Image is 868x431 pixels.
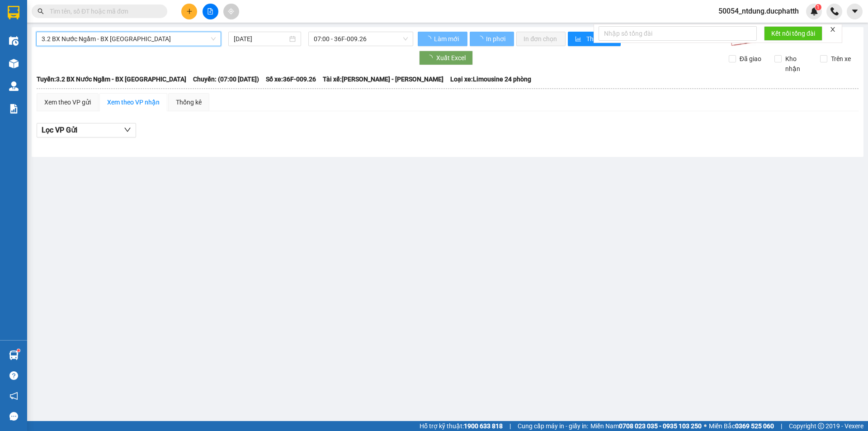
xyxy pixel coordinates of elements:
[266,74,316,84] span: Số xe: 36F-009.26
[764,26,822,41] button: Kết nối tổng đài
[107,97,160,107] div: Xem theo VP nhận
[599,26,757,41] input: Nhập số tổng đài
[203,4,218,19] button: file-add
[9,371,18,380] span: question-circle
[704,424,707,428] span: ⚪️
[44,97,91,107] div: Xem theo VP gửi
[9,392,18,400] span: notification
[735,422,774,430] strong: 0369 525 060
[323,74,443,84] span: Tài xế: [PERSON_NAME] - [PERSON_NAME]
[425,36,433,42] span: loading
[9,350,19,360] img: warehouse-icon
[9,81,19,91] img: warehouse-icon
[516,32,566,46] button: In đơn chọn
[38,8,44,14] span: search
[42,124,77,136] span: Lọc VP Gửi
[418,32,467,46] button: Làm mới
[9,36,19,46] img: warehouse-icon
[186,8,193,14] span: plus
[847,4,863,19] button: caret-down
[17,349,20,352] sup: 1
[818,423,824,429] span: copyright
[781,421,782,431] span: |
[771,28,815,38] span: Kết nối tổng đài
[851,7,859,15] span: caret-down
[419,51,473,65] button: Xuất Excel
[586,34,613,44] span: Thống kê
[9,412,18,421] span: message
[314,32,408,46] span: 07:00 - 36F-009.26
[9,104,19,114] img: solution-icon
[830,7,839,15] img: phone-icon
[815,4,821,10] sup: 1
[228,8,234,14] span: aim
[568,32,621,46] button: bar-chartThống kê
[37,123,136,137] button: Lọc VP Gửi
[575,36,583,43] span: bar-chart
[124,126,131,133] span: down
[450,74,531,84] span: Loại xe: Limousine 24 phòng
[509,421,511,431] span: |
[590,421,702,431] span: Miền Nam
[470,32,514,46] button: In phơi
[830,26,836,33] span: close
[810,7,818,15] img: icon-new-feature
[619,422,702,430] strong: 0708 023 035 - 0935 103 250
[434,34,460,44] span: Làm mới
[711,5,806,17] span: 50054_ntdung.ducphatth
[176,97,202,107] div: Thống kê
[223,4,239,19] button: aim
[782,54,813,74] span: Kho nhận
[9,59,19,68] img: warehouse-icon
[234,34,288,44] input: 13/10/2025
[37,76,186,83] b: Tuyến: 3.2 BX Nước Ngầm - BX [GEOGRAPHIC_DATA]
[464,422,503,430] strong: 1900 633 818
[181,4,197,19] button: plus
[50,6,156,16] input: Tìm tên, số ĐT hoặc mã đơn
[709,421,774,431] span: Miền Bắc
[736,54,765,64] span: Đã giao
[827,54,854,64] span: Trên xe
[207,8,213,14] span: file-add
[42,32,216,46] span: 3.2 BX Nước Ngầm - BX Hoằng Hóa
[8,6,19,19] img: logo-vxr
[477,36,485,42] span: loading
[816,4,820,10] span: 1
[518,421,588,431] span: Cung cấp máy in - giấy in:
[420,421,503,431] span: Hỗ trợ kỹ thuật:
[193,74,259,84] span: Chuyến: (07:00 [DATE])
[486,34,507,44] span: In phơi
